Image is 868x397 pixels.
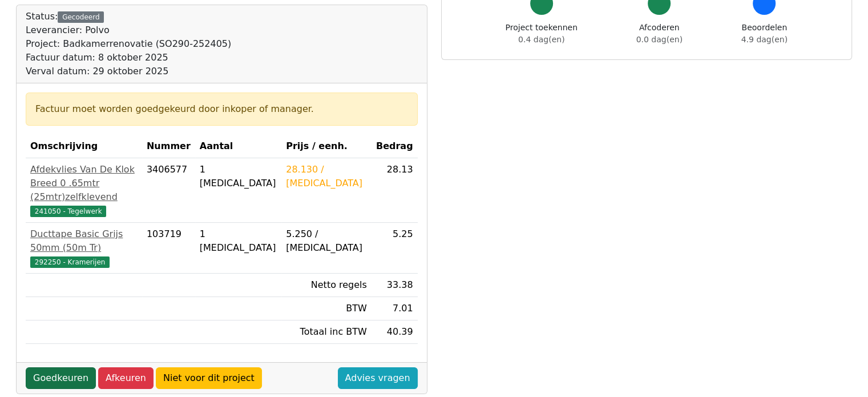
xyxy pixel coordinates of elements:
td: Netto regels [281,274,372,297]
td: 7.01 [372,297,418,320]
div: Project: Badkamerrenovatie (SO290-252405) [26,37,231,51]
td: 40.39 [372,320,418,344]
td: BTW [281,297,372,320]
div: Afcoderen [636,22,683,46]
td: 5.25 [372,223,418,274]
span: 0.4 dag(en) [518,35,564,44]
a: Niet voor dit project [156,367,262,389]
td: 3406577 [142,158,195,223]
div: Project toekennen [506,22,578,46]
span: 292250 - Kramerijen [30,256,110,268]
td: Totaal inc BTW [281,320,372,344]
div: Factuur moet worden goedgekeurd door inkoper of manager. [35,102,408,116]
th: Aantal [195,135,281,158]
div: Leverancier: Polvo [26,23,231,37]
th: Bedrag [372,135,418,158]
div: Gecodeerd [58,11,104,23]
a: Advies vragen [338,367,418,389]
div: 1 [MEDICAL_DATA] [200,163,277,190]
div: 1 [MEDICAL_DATA] [200,227,277,255]
div: Factuur datum: 8 oktober 2025 [26,51,231,65]
td: 33.38 [372,274,418,297]
div: Status: [26,10,231,78]
td: 103719 [142,223,195,274]
th: Prijs / eenh. [281,135,372,158]
div: Ducttape Basic Grijs 50mm (50m Tr) [30,227,138,255]
div: 28.130 / [MEDICAL_DATA] [286,163,367,190]
th: Omschrijving [26,135,142,158]
span: 4.9 dag(en) [741,35,788,44]
td: 28.13 [372,158,418,223]
a: Afdekvlies Van De Klok Breed 0 .65mtr (25mtr)zelfklevend241050 - Tegelwerk [30,163,138,218]
span: 0.0 dag(en) [636,35,683,44]
th: Nummer [142,135,195,158]
span: 241050 - Tegelwerk [30,206,106,217]
div: Afdekvlies Van De Klok Breed 0 .65mtr (25mtr)zelfklevend [30,163,138,204]
div: Verval datum: 29 oktober 2025 [26,65,231,78]
div: Beoordelen [741,22,788,46]
a: Goedkeuren [26,367,96,389]
a: Afkeuren [98,367,154,389]
div: 5.250 / [MEDICAL_DATA] [286,227,367,255]
a: Ducttape Basic Grijs 50mm (50m Tr)292250 - Kramerijen [30,227,138,268]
